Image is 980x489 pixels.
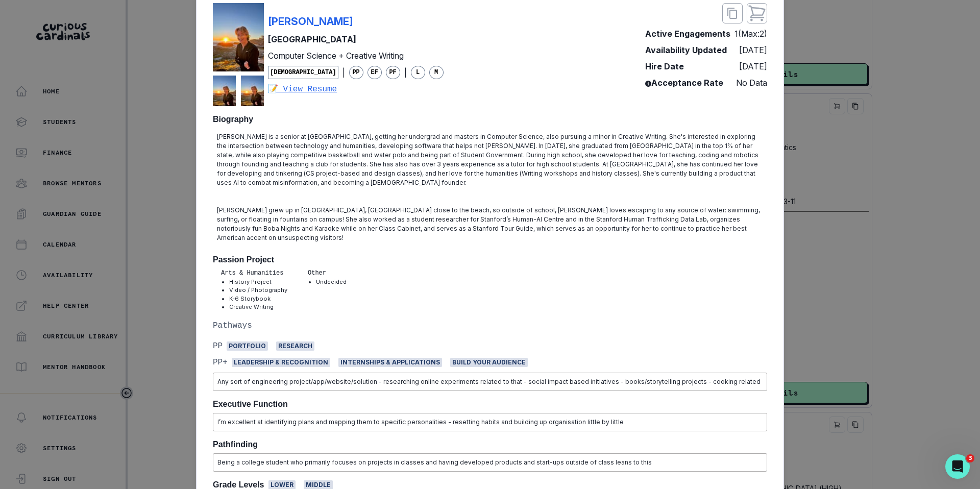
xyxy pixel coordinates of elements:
li: K-6 Storybook [229,295,287,303]
p: Other [308,268,347,278]
p: Availability Updated [645,44,727,56]
p: PP+ [213,356,228,369]
p: | [342,66,345,79]
span: 3 [966,454,974,462]
li: Undecided [316,278,347,286]
p: Any sort of engineering project/app/website/solution - researching online experiments related to ... [217,377,763,386]
h2: Passion Project [213,255,767,264]
p: Computer Science + Creative Writing [268,50,444,62]
span: L [411,66,425,79]
h2: Pathfinding [213,439,767,449]
p: Arts & Humanities [221,268,287,278]
p: [GEOGRAPHIC_DATA] [268,33,444,45]
p: [PERSON_NAME] grew up in [GEOGRAPHIC_DATA], [GEOGRAPHIC_DATA] close to the beach, so outside of s... [217,206,763,242]
p: [DATE] [739,60,767,72]
iframe: Intercom live chat [945,454,970,479]
span: Internships & Applications [338,358,442,367]
span: M [429,66,444,79]
span: PP [349,66,363,79]
span: Research [276,341,314,351]
span: PF [386,66,400,79]
p: PP [213,340,223,352]
p: I’m excellent at identifying plans and mapping them to specific personalities - resetting habits ... [217,418,763,427]
button: close [722,3,743,23]
li: History Project [229,278,287,286]
p: No Data [736,77,767,89]
p: [PERSON_NAME] is a senior at [GEOGRAPHIC_DATA], getting her undergrad and masters in Computer Sci... [217,132,763,187]
p: [PERSON_NAME] [268,14,353,29]
p: Pathways [213,320,767,332]
h2: Biography [213,114,767,124]
span: Portfolio [227,341,268,351]
a: 📝 View Resume [268,83,444,95]
span: EF [367,66,382,79]
img: mentor profile picture [213,3,264,71]
button: close [747,3,767,23]
span: Build Your Audience [450,358,528,367]
img: mentor profile picture [213,76,236,106]
p: Being a college student who primarily focuses on projects in classes and having developed product... [217,458,763,467]
p: | [404,66,407,79]
p: Hire Date [645,60,684,72]
img: mentor profile picture [241,76,264,106]
span: Leadership & Recognition [232,358,330,367]
p: [DATE] [739,44,767,56]
li: Video / Photography [229,286,287,295]
li: Creative Writing [229,303,287,311]
p: Active Engagements [645,28,730,40]
h2: Executive Function [213,399,767,409]
p: Acceptance Rate [645,77,723,89]
span: [DEMOGRAPHIC_DATA] [268,66,338,79]
p: 1 (Max: 2 ) [734,28,767,40]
